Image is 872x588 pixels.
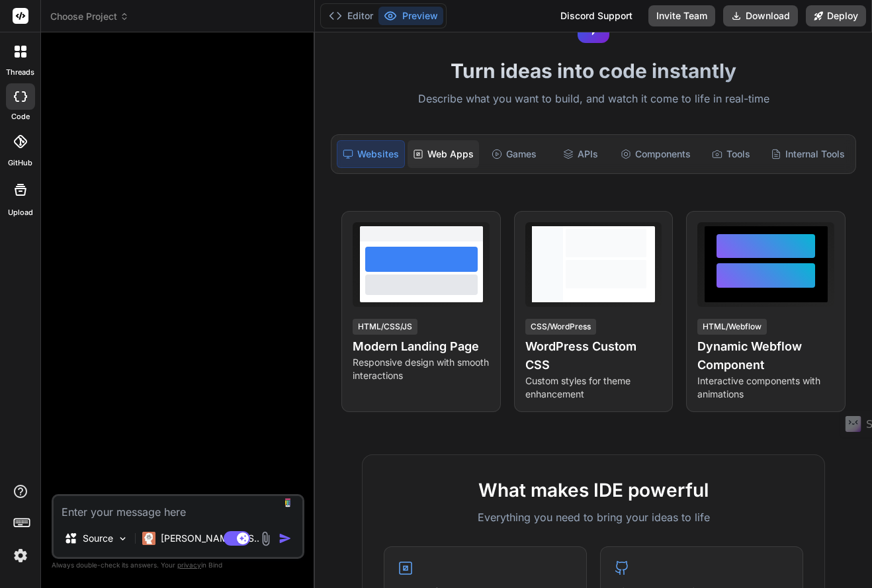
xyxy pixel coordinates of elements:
p: [PERSON_NAME] 4 S.. [161,532,259,545]
label: Upload [8,207,33,218]
h2: What makes IDE powerful [384,476,803,504]
img: Claude 4 Sonnet [142,532,155,545]
div: Games [482,140,546,168]
label: code [11,111,30,122]
button: Download [723,5,798,26]
img: icon [279,532,292,545]
h1: Turn ideas into code instantly [323,59,864,83]
div: HTML/Webflow [697,319,767,335]
button: Editor [324,7,378,25]
span: privacy [177,561,201,569]
div: CSS/WordPress [525,319,596,335]
div: Internal Tools [765,140,850,168]
p: Describe what you want to build, and watch it come to life in real-time [323,91,864,108]
label: threads [6,67,34,78]
div: Web Apps [408,140,479,168]
img: Pick Models [117,533,128,544]
p: Responsive design with smooth interactions [353,356,490,382]
button: Invite Team [648,5,715,26]
div: Components [615,140,696,168]
span: Choose Project [50,10,129,23]
button: Deploy [806,5,866,26]
h4: WordPress Custom CSS [525,337,662,374]
div: Websites [337,140,405,168]
div: APIs [548,140,613,168]
div: Tools [699,140,763,168]
p: Interactive components with animations [697,374,834,401]
h4: Modern Landing Page [353,337,490,356]
button: Preview [378,7,443,25]
div: HTML/CSS/JS [353,319,417,335]
p: Source [83,532,113,545]
p: Always double-check its answers. Your in Bind [52,559,304,571]
img: attachment [258,531,273,546]
div: Discord Support [552,5,640,26]
img: settings [9,544,32,567]
p: Custom styles for theme enhancement [525,374,662,401]
p: Everything you need to bring your ideas to life [384,509,803,525]
h4: Dynamic Webflow Component [697,337,834,374]
label: GitHub [8,157,32,169]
